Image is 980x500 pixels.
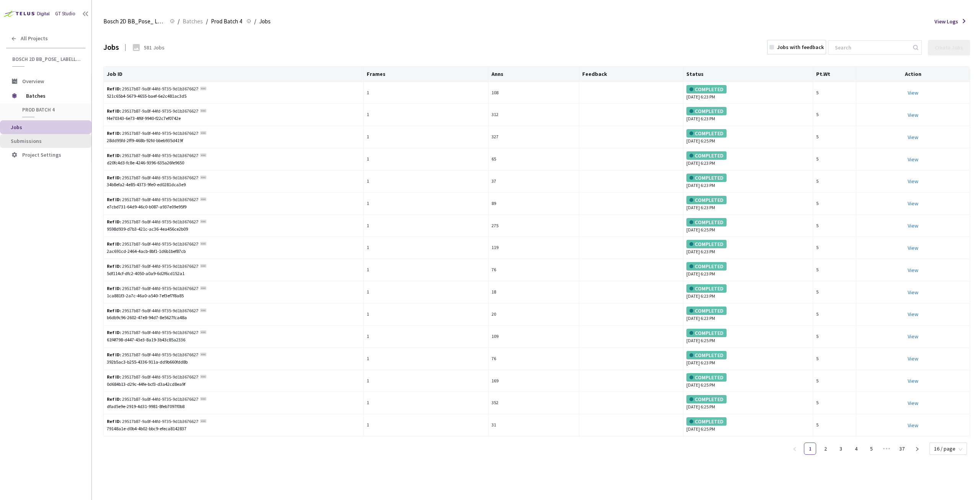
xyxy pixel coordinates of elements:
[107,226,360,233] div: 9598d939-d7b3-421c-ac36-4ea456ce2b09
[107,418,199,425] div: 29517b87-9a8f-44fd-9735-9d1b3676627f/13936995519_4484a7c843_b
[364,170,488,193] td: 1
[488,215,579,237] td: 275
[107,219,121,225] b: Ref ID:
[686,417,810,433] div: [DATE] 6:25 PM
[488,67,579,82] th: Anns
[107,351,199,359] div: 29517b87-9a8f-44fd-9735-9d1b3676627f/13600603704_b1fd38681d_b
[107,130,199,137] div: 29517b87-9a8f-44fd-9735-9d1b3676627f/10251107653_75b548edc5_b
[934,443,962,454] span: 16 / page
[107,108,199,115] div: 29517b87-9a8f-44fd-9735-9d1b3676627f/10147318984_f35350124d_b
[820,443,831,454] a: 2
[804,443,816,454] a: 1
[26,88,78,103] span: Batches
[107,130,121,136] b: Ref ID:
[364,326,488,348] td: 1
[813,237,856,259] td: 5
[144,44,165,51] div: 581 Jobs
[686,107,727,115] div: COMPLETED
[896,443,908,454] a: 37
[107,85,199,93] div: 29517b87-9a8f-44fd-9735-9d1b3676627f/1010173861_7781bf6d1e_b
[686,151,810,167] div: [DATE] 6:23 PM
[107,285,199,292] div: 29517b87-9a8f-44fd-9735-9d1b3676627f/1184761231_b8b941b955_b
[107,329,199,336] div: 29517b87-9a8f-44fd-9735-9d1b3676627f/12623479405_a936175727_b
[686,174,727,182] div: COMPLETED
[107,263,121,269] b: Ref ID:
[21,35,48,42] span: All Projects
[789,443,801,455] button: left
[107,196,199,203] div: 29517b87-9a8f-44fd-9735-9d1b3676627f/11307709673_dbe70b193c_b
[813,170,856,193] td: 5
[104,67,364,82] th: Job ID
[686,307,727,315] div: COMPLETED
[686,395,810,411] div: [DATE] 6:25 PM
[488,104,579,126] td: 312
[813,82,856,104] td: 5
[107,330,121,335] b: Ref ID:
[908,267,918,274] a: View
[107,174,199,182] div: 29517b87-9a8f-44fd-9735-9d1b3676627f/10935459325_fb480f47cf_b
[488,193,579,215] td: 89
[686,85,810,101] div: [DATE] 6:23 PM
[107,381,360,388] div: 0d684b13-d29c-44fe-bcf3-d3a42cd8ea9f
[22,151,61,158] span: Project Settings
[364,303,488,326] td: 1
[488,392,579,414] td: 352
[686,284,810,300] div: [DATE] 6:23 PM
[777,43,824,51] div: Jobs with feedback
[107,292,360,300] div: 1ca881f3-2a7c-46a0-a540-7ef3ef7f8a85
[908,289,918,296] a: View
[935,44,963,51] div: Create Jobs
[813,303,856,326] td: 5
[488,82,579,104] td: 108
[488,259,579,281] td: 76
[107,218,199,226] div: 29517b87-9a8f-44fd-9735-9d1b3676627f/11434323293_eb5f5bbf1b_b
[686,240,810,256] div: [DATE] 6:23 PM
[813,326,856,348] td: 5
[686,373,810,389] div: [DATE] 6:25 PM
[488,326,579,348] td: 109
[880,443,893,455] span: •••
[856,67,970,82] th: Action
[683,67,813,82] th: Status
[908,377,918,384] a: View
[819,443,831,455] li: 2
[12,56,81,62] span: Bosch 2D BB_Pose_ Labelling (2025)
[686,129,727,138] div: COMPLETED
[896,443,908,455] li: 37
[488,148,579,170] td: 65
[107,108,121,114] b: Ref ID:
[908,111,918,118] a: View
[686,284,727,293] div: COMPLETED
[55,10,75,18] div: GT Studio
[579,67,683,82] th: Feedback
[488,170,579,193] td: 37
[686,196,810,211] div: [DATE] 6:23 PM
[107,307,199,315] div: 29517b87-9a8f-44fd-9735-9d1b3676627f/12229412403_46257ba901_b
[934,18,958,25] span: View Logs
[908,311,918,318] a: View
[107,181,360,189] div: 34b8efa2-4e85-4373-9fe0-ed0281dca3e9
[107,425,360,433] div: 79148a1e-d0b4-4b02-bbc9-efeca8142837
[107,115,360,122] div: f4e70343-6e73-4f6f-9940-f22c7ef0742e
[107,152,199,159] div: 29517b87-9a8f-44fd-9735-9d1b3676627f/10294910754_6823ebe70c_b
[792,447,797,451] span: left
[686,329,810,344] div: [DATE] 6:25 PM
[107,396,121,402] b: Ref ID:
[364,104,488,126] td: 1
[107,248,360,255] div: 2ac691cd-2464-4acb-8bf1-1d6b1bef87cb
[206,17,208,26] li: /
[107,152,121,158] b: Ref ID:
[107,336,360,344] div: 61f4f798-d447-43e3-8a19-3b43c85a2336
[107,285,121,291] b: Ref ID:
[181,17,204,25] a: Batches
[866,443,877,454] a: 5
[813,259,856,281] td: 5
[107,403,360,410] div: dfad5e9e-2919-4d31-9981-8feb7097f0b8
[488,370,579,392] td: 169
[880,443,893,455] li: Next 5 Pages
[211,17,242,26] span: Prod Batch 4
[835,443,847,455] li: 3
[107,241,121,247] b: Ref ID:
[107,359,360,366] div: 392b5ac3-b255-4336-911a-dd9b660fdd8b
